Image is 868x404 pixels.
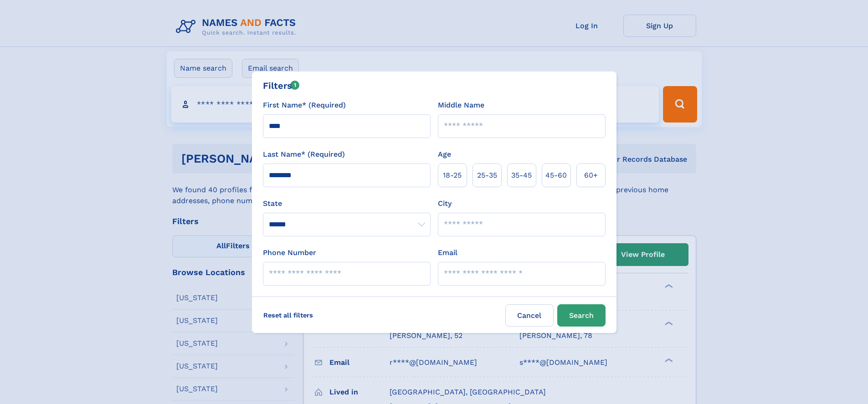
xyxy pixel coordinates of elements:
label: State [263,198,431,209]
button: Search [557,304,606,327]
span: 60+ [584,170,598,181]
label: Reset all filters [257,304,319,326]
span: 35‑45 [511,170,532,181]
label: Age [438,149,451,160]
label: Middle Name [438,100,484,111]
label: First Name* (Required) [263,100,346,111]
label: Last Name* (Required) [263,149,345,160]
span: 45‑60 [545,170,567,181]
span: 18‑25 [443,170,462,181]
span: 25‑35 [477,170,497,181]
label: Cancel [505,304,554,327]
label: Email [438,247,457,258]
label: City [438,198,452,209]
label: Phone Number [263,247,316,258]
div: Filters [263,79,300,92]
